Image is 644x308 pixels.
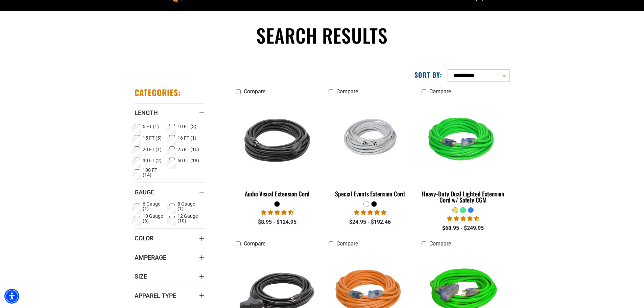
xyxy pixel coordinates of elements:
[135,234,153,242] span: Color
[236,218,319,226] div: $8.95 - $124.95
[421,101,506,179] img: green
[329,191,411,197] div: Special Events Extension Cord
[328,112,413,168] img: white
[236,191,319,197] div: Audio Visual Extension Cord
[329,98,411,201] a: white Special Events Extension Cord
[336,88,358,95] span: Compare
[135,273,147,280] span: Size
[135,254,166,261] span: Amperage
[143,214,167,223] span: 10 Gauge (6)
[135,286,205,305] summary: Apparel Type
[177,158,199,163] span: 50 FT (18)
[447,215,479,222] span: 4.64 stars
[244,240,265,247] span: Compare
[336,240,358,247] span: Compare
[135,229,205,247] summary: Color
[354,209,386,216] span: 5.00 stars
[143,168,167,177] span: 100 FT (14)
[414,70,442,79] label: Sort by:
[135,87,181,98] h2: Categories:
[261,209,293,216] span: 4.73 stars
[143,147,162,152] span: 20 FT (1)
[422,98,504,207] a: green Heavy-Duty Dual Lighted Extension Cord w/ Safety CGM
[135,23,510,48] h1: Search results
[429,88,451,95] span: Compare
[429,240,451,247] span: Compare
[135,267,205,286] summary: Size
[135,109,158,117] span: Length
[135,292,176,300] span: Apparel Type
[177,202,202,211] span: 8 Gauge (1)
[329,218,411,226] div: $24.95 - $192.46
[135,248,205,267] summary: Amperage
[177,136,196,140] span: 16 FT (1)
[244,88,265,95] span: Compare
[135,188,154,196] span: Gauge
[235,101,320,179] img: black
[4,289,19,304] div: Accessibility Menu
[422,191,504,203] div: Heavy-Duty Dual Lighted Extension Cord w/ Safety CGM
[422,224,504,232] div: $68.95 - $249.95
[177,147,199,152] span: 25 FT (15)
[143,202,167,211] span: 6 Gauge (1)
[135,183,205,202] summary: Gauge
[143,158,162,163] span: 30 FT (2)
[135,103,205,122] summary: Length
[236,98,319,201] a: black Audio Visual Extension Cord
[177,124,196,129] span: 10 FT (3)
[143,124,159,129] span: 5 FT (1)
[177,214,202,223] span: 12 Gauge (10)
[143,136,162,140] span: 15 FT (5)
